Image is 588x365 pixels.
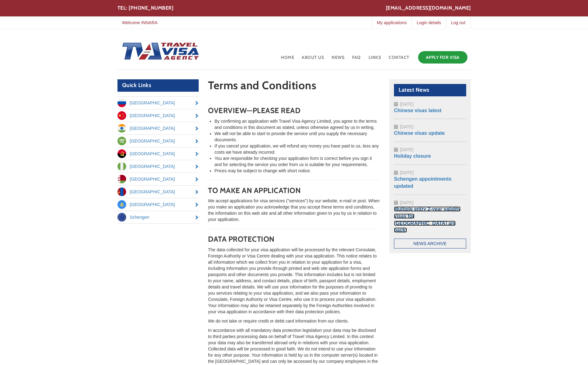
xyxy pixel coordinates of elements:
li: You are responsible for checking your application form is correct before you sign it and for sele... [214,155,380,168]
a: Chinese visas latest [394,108,441,113]
a: News Archive [394,239,466,248]
span: [DATE] [400,124,413,129]
a: [GEOGRAPHIC_DATA] [117,122,199,134]
a: [GEOGRAPHIC_DATA] [117,135,199,147]
a: [GEOGRAPHIC_DATA] [117,160,199,173]
a: About Us [301,50,325,70]
span: [DATE] [400,170,413,175]
span: [DATE] [400,147,413,152]
a: Schengen [117,211,199,223]
li: Prices may be subject to change with short notice. [214,168,380,174]
li: If you cancel your application, we will refund any money you have paid to us, less any costs we h... [214,143,380,155]
h3: TO MAKE AN APPLICATION [208,187,380,195]
a: Holiday closure [394,153,431,159]
span: [DATE] [400,102,413,107]
h1: Terms and Conditions [208,79,380,95]
a: Login details [411,16,446,29]
a: FAQ [351,50,361,70]
a: Log out [446,16,470,29]
li: By confirming an application with Travel Visa Agency Limited, you agree to the terms and conditio... [214,118,380,130]
p: We do not take or require credit or debit card information from our clients. [208,318,380,324]
h3: OVERVIEW—PLEASE READ [208,107,380,115]
img: Home [117,36,200,67]
a: [GEOGRAPHIC_DATA] [117,173,199,185]
a: Contact [388,50,410,70]
a: Home [280,50,295,70]
p: The data collected for your visa application will be processed by the relevant Consulate, Foreign... [208,247,380,315]
a: My applications [372,16,412,29]
a: [GEOGRAPHIC_DATA] [117,186,199,198]
h2: Latest News [394,84,466,96]
p: We accept applications for visa services ("services") by our website, e-mail or post. When you ma... [208,198,380,222]
a: [EMAIL_ADDRESS][DOMAIN_NAME] [386,5,471,12]
a: News [331,50,345,70]
a: [GEOGRAPHIC_DATA] [117,198,199,211]
a: [GEOGRAPHIC_DATA] [117,147,199,160]
a: [GEOGRAPHIC_DATA] [117,97,199,109]
a: Chinese visas update [394,130,445,136]
a: Apply for Visa [418,51,467,64]
a: Multiple entry 2-year validity visas for [GEOGRAPHIC_DATA] are back! [394,206,461,233]
li: We will not be able to start to provide the service until you supply the necessary documents. [214,130,380,143]
div: TEL: [PHONE_NUMBER] [117,5,471,12]
a: Links [368,50,382,70]
h3: DATA PROTECTION [208,235,380,243]
a: Schengen appointments updated [394,176,452,189]
span: [DATE] [400,200,413,205]
a: Welcome INNARA [117,16,162,29]
a: [GEOGRAPHIC_DATA] [117,109,199,122]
